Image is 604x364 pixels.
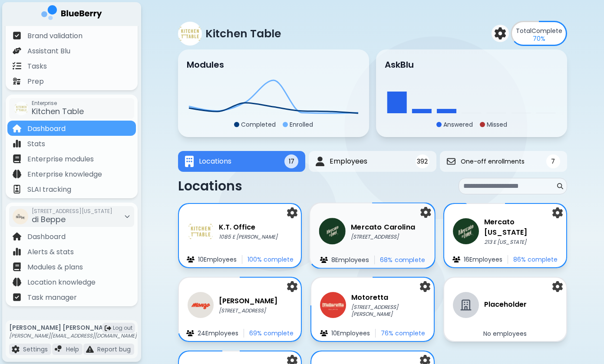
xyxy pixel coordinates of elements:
p: [PERSON_NAME] [PERSON_NAME] [9,324,137,331]
img: file icon [13,77,21,85]
img: file icon [86,345,94,353]
img: file icon [320,330,328,336]
p: Settings [23,345,48,353]
img: file icon [13,154,21,163]
p: Dashboard [27,232,66,242]
img: settings [287,281,297,292]
img: company thumbnail [453,218,479,244]
p: No employees [483,330,527,338]
img: file icon [13,293,21,302]
p: 213 E [US_STATE] [484,239,558,246]
p: [STREET_ADDRESS][PERSON_NAME] [351,304,425,318]
p: SLAI tracking [27,184,71,195]
img: logout [105,325,111,331]
p: Dashboard [27,124,66,134]
img: company logo [41,5,102,23]
img: settings [420,281,430,292]
span: Total [516,26,531,35]
p: [STREET_ADDRESS] [351,233,415,240]
p: Location knowledge [27,277,96,288]
p: Complete [516,27,562,35]
button: EmployeesEmployees392 [309,151,436,172]
p: 10 Employee s [198,256,237,263]
img: file icon [13,139,21,148]
img: file icon [13,31,21,40]
p: 1085 E [PERSON_NAME] [219,233,277,240]
p: 10 Employee s [331,329,370,337]
p: 16 Employee s [464,256,502,263]
img: file icon [13,278,21,286]
p: Modules & plans [27,262,83,272]
p: 69 % complete [249,329,294,337]
p: Tasks [27,61,47,72]
h3: Motoretta [351,292,425,303]
img: company thumbnail [14,102,28,115]
p: Stats [27,139,45,149]
img: settings [552,207,563,218]
p: 68 % complete [380,256,425,264]
img: One-off enrollments [447,157,455,166]
img: file icon [13,170,21,178]
img: file icon [452,256,460,262]
p: Task manager [27,292,77,303]
img: search icon [557,183,563,189]
p: 100 % complete [248,256,294,263]
span: 392 [417,157,428,165]
span: Log out [113,325,132,331]
span: Locations [199,156,231,167]
span: 7 [551,157,555,165]
p: Completed [241,121,276,128]
img: company thumbnail [188,218,214,244]
span: Enterprise [32,100,84,107]
span: di Beppe [32,214,66,225]
p: Missed [487,121,507,128]
button: LocationsLocations17 [178,151,305,172]
img: file icon [186,330,194,336]
img: settings [552,281,563,292]
img: settings [494,27,506,39]
img: file icon [13,247,21,256]
img: file icon [320,257,328,263]
img: file icon [12,345,20,353]
p: [STREET_ADDRESS] [219,307,277,314]
img: file icon [13,124,21,133]
img: company thumbnail [188,292,214,318]
p: 86 % complete [513,256,558,263]
img: settings [287,207,297,218]
span: Employees [330,156,367,167]
h3: AskBlu [385,58,414,71]
h3: Modules [187,58,224,71]
button: One-off enrollmentsOne-off enrollments7 [440,151,567,172]
p: Help [66,345,79,353]
p: 24 Employee s [198,329,238,337]
p: 70 % [533,35,545,43]
p: Enterprise modules [27,154,94,164]
p: Kitchen Table [205,26,281,41]
img: company thumbnail [319,218,346,244]
img: file icon [13,232,21,241]
img: Employees [316,157,324,167]
p: 76 % complete [381,329,425,337]
img: file icon [13,185,21,193]
img: file icon [13,62,21,70]
h3: Mercato [US_STATE] [484,217,558,238]
img: file icon [55,345,63,353]
p: [PERSON_NAME][EMAIL_ADDRESS][DOMAIN_NAME] [9,332,137,339]
h3: Mercato Carolina [351,222,415,232]
img: file icon [13,46,21,55]
img: company thumbnail [13,209,28,224]
img: file icon [187,256,195,262]
h3: Placeholder [484,299,527,310]
img: Locations [185,156,194,167]
p: Assistant Blu [27,46,70,56]
span: 17 [289,157,294,165]
p: Alerts & stats [27,247,74,257]
p: Brand validation [27,31,83,41]
p: Prep [27,76,44,87]
p: Locations [178,178,242,194]
h3: K.T. Office [219,222,277,233]
img: company thumbnail [178,22,202,46]
p: Report bug [97,345,131,353]
span: [STREET_ADDRESS][US_STATE] [32,208,112,215]
p: Enterprise knowledge [27,169,102,180]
